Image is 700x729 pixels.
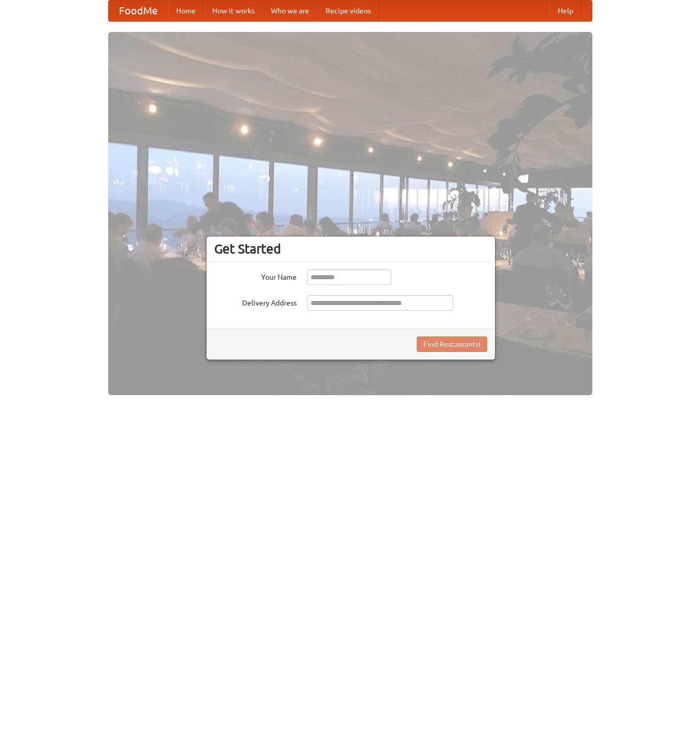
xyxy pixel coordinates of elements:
[109,1,168,21] a: FoodMe
[263,1,317,21] a: Who we are
[168,1,204,21] a: Home
[214,269,297,282] label: Your Name
[417,336,487,352] button: Find Restaurants!
[214,295,297,308] label: Delivery Address
[317,1,379,21] a: Recipe videos
[214,241,487,257] h3: Get Started
[550,1,582,21] a: Help
[204,1,263,21] a: How it works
